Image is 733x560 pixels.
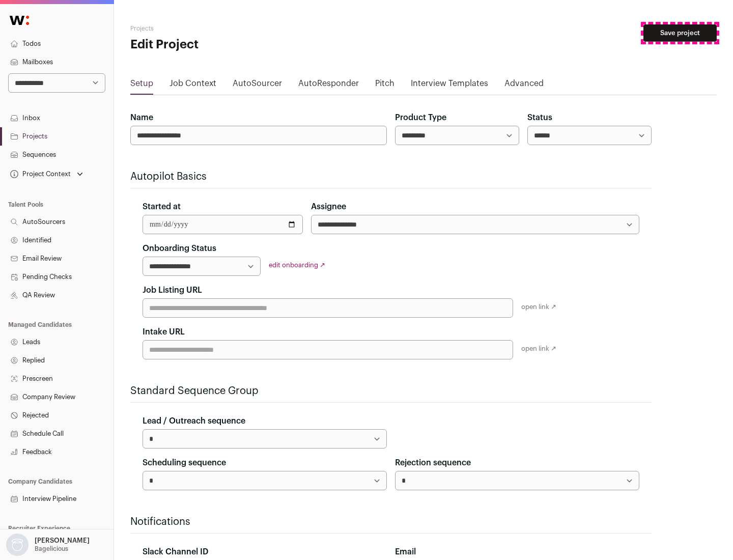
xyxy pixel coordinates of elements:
[130,24,326,33] h2: Projects
[130,515,652,529] h2: Notifications
[504,77,544,94] a: Advanced
[143,201,181,213] label: Started at
[395,457,471,469] label: Rejection sequence
[4,10,35,31] img: Wellfound
[8,167,85,181] button: Open dropdown
[311,201,346,213] label: Assignee
[130,170,652,184] h2: Autopilot Basics
[143,284,202,296] label: Job Listing URL
[35,545,68,553] p: Bagelicious
[411,77,488,94] a: Interview Templates
[130,37,326,53] h1: Edit Project
[298,77,359,94] a: AutoResponder
[130,111,153,124] label: Name
[6,534,29,556] img: nopic.png
[143,415,245,427] label: Lead / Outreach sequence
[8,170,71,178] div: Project Context
[130,77,153,94] a: Setup
[143,457,226,469] label: Scheduling sequence
[170,77,216,94] a: Job Context
[395,111,446,124] label: Product Type
[375,77,394,94] a: Pitch
[35,537,90,545] p: [PERSON_NAME]
[269,262,325,268] a: edit onboarding ↗
[643,24,717,42] button: Save project
[4,534,92,556] button: Open dropdown
[143,242,216,255] label: Onboarding Status
[233,77,282,94] a: AutoSourcer
[130,384,652,398] h2: Standard Sequence Group
[527,111,552,124] label: Status
[143,326,185,338] label: Intake URL
[395,546,639,558] div: Email
[143,546,208,558] label: Slack Channel ID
